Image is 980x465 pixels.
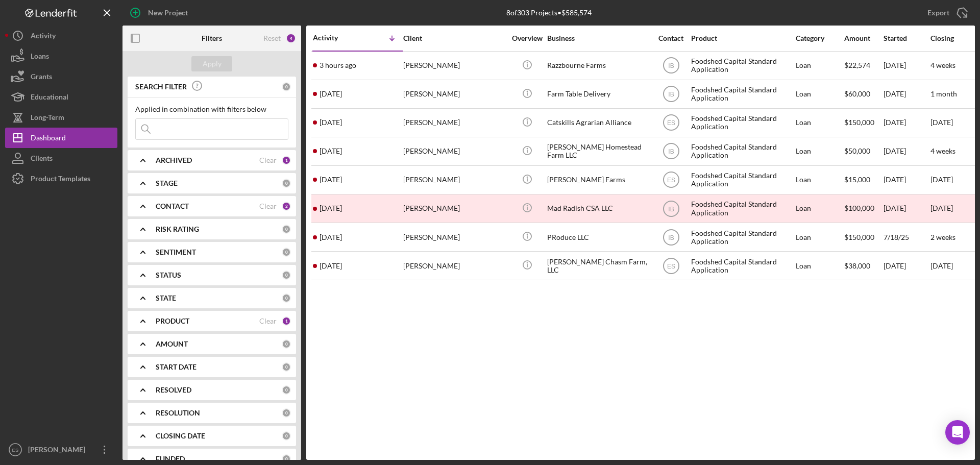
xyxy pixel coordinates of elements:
div: [PERSON_NAME] [403,109,505,136]
div: Export [927,3,949,23]
div: Foodshed Capital Standard Application [691,138,793,165]
text: ES [667,177,675,184]
div: 0 [282,385,291,395]
div: Dashboard [31,128,66,151]
div: Business [547,34,649,42]
button: Dashboard [5,128,117,148]
div: Loan [796,52,843,79]
div: Foodshed Capital Standard Application [691,195,793,222]
div: 0 [282,431,291,440]
div: Reset [263,34,281,42]
div: Clients [31,148,53,171]
button: Educational [5,87,117,107]
div: Amount [844,34,883,42]
div: [PERSON_NAME] [403,81,505,108]
div: Mad Radish CSA LLC [547,195,649,222]
time: 4 weeks [930,146,955,155]
div: Loan [796,109,843,136]
div: Loan [796,252,843,279]
div: 7/18/25 [884,224,929,251]
time: [DATE] [930,118,953,127]
div: 1 [282,156,291,165]
div: Grants [31,66,52,89]
div: Clear [259,317,277,325]
time: [DATE] [930,261,953,270]
div: 2 [282,202,291,211]
b: STATE [156,294,176,302]
time: 2025-04-21 18:32 [320,262,342,270]
b: ARCHIVED [156,156,192,164]
div: Loan [796,224,843,251]
div: 4 [286,33,296,43]
div: $50,000 [844,138,883,165]
div: [PERSON_NAME] [403,52,505,79]
b: RESOLVED [156,386,191,394]
div: 8 of 303 Projects • $585,574 [506,9,592,17]
div: 0 [282,339,291,349]
div: Educational [31,87,68,110]
div: 0 [282,293,291,303]
div: Catskills Agrarian Alliance [547,109,649,136]
div: Foodshed Capital Standard Application [691,109,793,136]
button: Loans [5,46,117,66]
div: [PERSON_NAME] Farms [547,166,649,193]
div: Loans [31,46,49,69]
div: 0 [282,362,291,372]
div: [DATE] [884,195,929,222]
time: 2025-08-18 15:54 [320,61,356,69]
time: 2025-08-05 13:25 [320,204,342,212]
a: Long-Term [5,107,117,128]
text: ES [12,447,19,453]
div: Razzbourne Farms [547,52,649,79]
div: Loan [796,195,843,222]
div: $22,574 [844,52,883,79]
b: STAGE [156,179,178,187]
div: 0 [282,179,291,188]
div: Product [691,34,793,42]
time: 2025-08-05 18:11 [320,176,342,184]
b: CONTACT [156,202,189,210]
div: [DATE] [884,138,929,165]
text: IB [668,148,674,155]
div: 0 [282,82,291,91]
text: ES [667,119,675,127]
time: 4 weeks [930,61,955,69]
button: Product Templates [5,168,117,189]
time: 2025-07-18 15:52 [320,233,342,241]
div: 0 [282,225,291,234]
div: Farm Table Delivery [547,81,649,108]
div: [PERSON_NAME] [403,252,505,279]
b: AMOUNT [156,340,188,348]
div: [PERSON_NAME] [403,224,505,251]
div: Clear [259,156,277,164]
b: SENTIMENT [156,248,196,256]
div: [PERSON_NAME] Chasm Farm, LLC [547,252,649,279]
div: Product Templates [31,168,90,191]
button: Activity [5,26,117,46]
div: Foodshed Capital Standard Application [691,252,793,279]
div: [DATE] [884,252,929,279]
div: 1 [282,316,291,326]
div: Apply [203,56,222,71]
b: RISK RATING [156,225,199,233]
div: Foodshed Capital Standard Application [691,166,793,193]
time: [DATE] [930,175,953,184]
text: IB [668,205,674,212]
div: [PERSON_NAME] Homestead Farm LLC [547,138,649,165]
div: 0 [282,454,291,463]
div: New Project [148,3,188,23]
div: Loan [796,81,843,108]
text: IB [668,91,674,98]
button: Clients [5,148,117,168]
div: Category [796,34,843,42]
div: Applied in combination with filters below [135,105,288,113]
b: FUNDED [156,455,185,463]
div: $15,000 [844,166,883,193]
div: $150,000 [844,109,883,136]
